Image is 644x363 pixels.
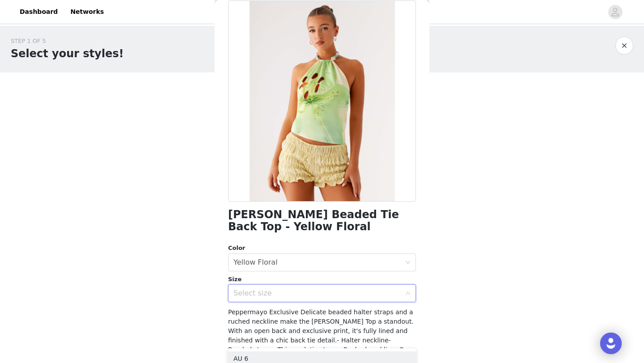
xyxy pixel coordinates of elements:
[405,291,411,297] i: icon: down
[600,333,622,354] div: Open Intercom Messenger
[228,209,416,233] h1: [PERSON_NAME] Beaded Tie Back Top - Yellow Floral
[228,244,416,253] div: Color
[11,37,124,46] div: STEP 1 OF 5
[611,5,619,19] div: avatar
[228,275,416,284] div: Size
[14,2,63,22] a: Dashboard
[233,254,278,271] div: Yellow Floral
[65,2,109,22] a: Networks
[233,289,401,298] div: Select size
[11,46,124,62] h1: Select your styles!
